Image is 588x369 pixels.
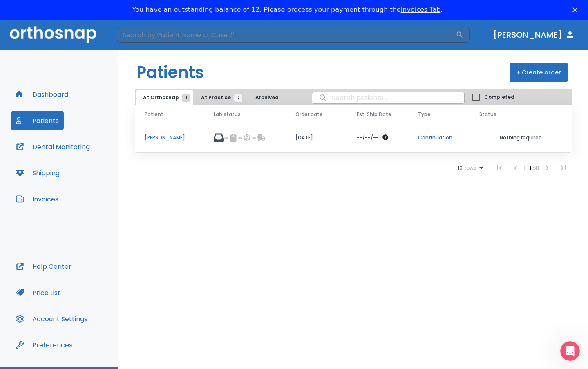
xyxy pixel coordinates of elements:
span: Order date [295,111,323,118]
button: Patients [11,111,64,130]
div: You have an outstanding balance of 12. Please process your payment through the . [132,6,443,14]
button: + Create order [510,63,568,82]
span: 1 - 1 [524,164,532,171]
span: At Practice [201,94,238,101]
button: Account Settings [11,309,92,329]
img: Orthosnap [10,26,96,43]
button: Help Center [11,257,76,276]
iframe: Intercom live chat [560,341,580,361]
span: Patient [145,111,163,118]
span: 1 [182,94,190,102]
h1: Patients [136,60,204,85]
td: [DATE] [286,123,347,153]
div: The date will be available after approving treatment plan [357,134,398,141]
span: Est. Ship Date [357,111,391,118]
span: Lab status [214,111,241,118]
button: Preferences [11,335,77,355]
a: Invoices Tab [401,6,441,13]
span: Completed [484,94,514,101]
span: 2 [234,94,242,102]
span: of 1 [532,164,539,171]
input: search [312,90,464,106]
button: Price List [11,283,65,302]
button: [PERSON_NAME] [490,27,578,42]
button: Archived [246,90,287,105]
button: Dashboard [11,85,73,104]
span: Type [418,111,431,118]
p: --/--/-- [357,134,379,141]
button: Invoices [11,189,63,209]
p: Continuation [418,134,460,141]
p: Nothing required [479,134,562,141]
button: Dental Monitoring [11,137,95,157]
span: rows [463,165,476,171]
span: At Orthosnap [143,94,186,101]
p: [PERSON_NAME] [145,134,194,141]
button: Shipping [11,163,65,183]
div: Tooltip anchor [71,341,78,349]
span: Status [479,111,496,118]
input: Search by Patient Name or Case # [117,27,456,43]
div: Close [572,7,581,12]
div: tabs [136,90,289,105]
span: 10 [458,165,463,171]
